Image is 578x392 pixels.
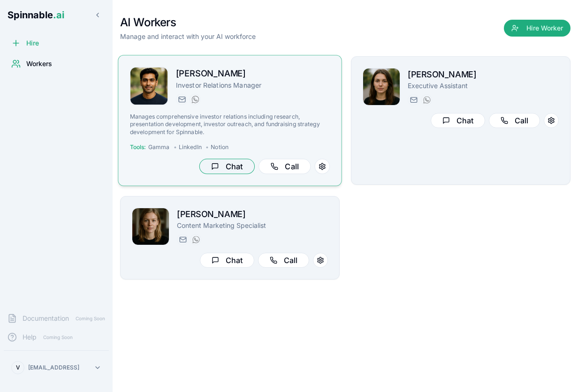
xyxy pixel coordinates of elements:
[259,159,311,174] button: Call
[177,221,328,230] p: Content Marketing Specialist
[504,20,570,37] button: Hire Worker
[26,38,39,48] span: Hire
[176,67,330,81] h2: [PERSON_NAME]
[205,143,209,151] span: •
[421,94,432,106] button: WhatsApp
[192,236,200,243] img: WhatsApp
[504,24,570,34] a: Hire Worker
[431,113,485,128] button: Chat
[23,314,69,323] span: Documentation
[53,9,64,21] span: .ai
[130,113,330,136] p: Manages comprehensive investor relations including research, presentation development, investor o...
[489,113,540,128] button: Call
[130,68,168,105] img: Kai Dvorak
[23,332,37,342] span: Help
[132,208,169,245] img: Sofia Guðmundsson
[179,143,202,151] span: LinkedIn
[148,143,170,151] span: Gamma
[8,9,64,21] span: Spinnable
[408,81,559,90] p: Executive Assistant
[176,94,187,105] button: Send email to kai.dvorak@getspinnable.ai
[40,333,76,342] span: Coming Soon
[177,234,188,245] button: Send email to sofia@getspinnable.ai
[73,314,108,323] span: Coming Soon
[176,80,330,90] p: Investor Relations Manager
[26,59,52,68] span: Workers
[363,68,400,105] img: Dana Allen
[423,96,431,104] img: WhatsApp
[191,96,199,103] img: WhatsApp
[8,358,105,377] button: V[EMAIL_ADDRESS]
[177,208,328,221] h2: [PERSON_NAME]
[189,94,200,105] button: WhatsApp
[28,364,79,371] p: [EMAIL_ADDRESS]
[174,143,177,151] span: •
[190,234,201,245] button: WhatsApp
[16,364,20,371] span: V
[120,32,256,41] p: Manage and interact with your AI workforce
[211,143,228,151] span: Notion
[199,159,255,174] button: Chat
[120,15,256,30] h1: AI Workers
[258,253,309,268] button: Call
[408,94,419,106] button: Send email to dana.allen@getspinnable.ai
[130,143,146,151] span: Tools:
[200,253,254,268] button: Chat
[408,68,559,81] h2: [PERSON_NAME]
